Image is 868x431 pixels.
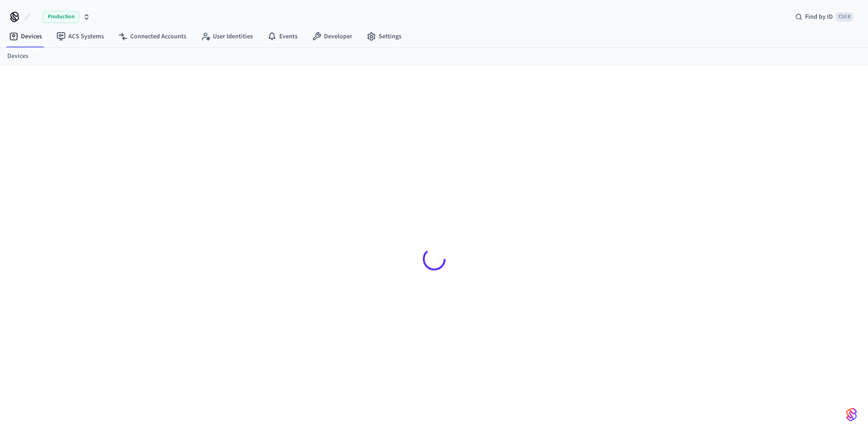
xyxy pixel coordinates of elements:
[846,407,857,422] img: SeamLogoGradient.69752ec5.svg
[7,52,28,61] a: Devices
[111,28,194,45] a: Connected Accounts
[788,9,861,25] div: Find by IDCtrl K
[43,11,79,23] span: Production
[360,28,409,45] a: Settings
[260,28,305,45] a: Events
[805,12,833,21] span: Find by ID
[194,28,260,45] a: User Identities
[49,28,111,45] a: ACS Systems
[305,28,360,45] a: Developer
[836,12,853,21] span: Ctrl K
[2,28,49,45] a: Devices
